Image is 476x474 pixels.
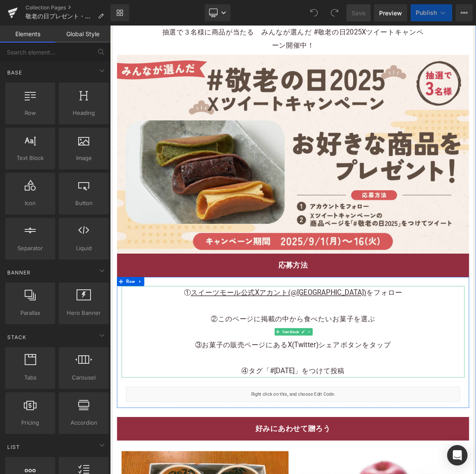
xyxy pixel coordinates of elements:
a: Expand / Collapse [276,425,285,435]
span: Banner [6,268,31,277]
span: Accordion [61,418,106,427]
span: Text Block [240,425,267,435]
span: Save [351,9,365,17]
span: Parallax [8,308,53,317]
button: Publish [411,4,452,21]
span: Row [21,353,37,366]
span: Separator [8,244,53,253]
a: Collection Pages [25,4,110,11]
span: Pricing [8,418,53,427]
span: Carousel [61,373,106,382]
button: More [456,4,473,21]
span: Base [6,69,23,77]
span: Preview [379,9,402,17]
a: スイーツモール公式Xアカント(@[GEOGRAPHIC_DATA]) [113,369,360,381]
span: Row [8,109,53,117]
a: Preview [374,4,407,21]
span: Publish [416,9,437,16]
span: Hero Banner [61,308,106,317]
div: Open Intercom Messenger [447,445,467,465]
span: Heading [61,109,106,117]
span: List [6,443,21,451]
span: Liquid [61,244,106,253]
a: New Library [110,4,129,21]
span: Text Block [8,154,53,163]
span: 敬老の日プレゼント・ギフト スイーツ/和菓子特集｜スイーツの通販・お取り寄せ｜スイーツモール [25,13,94,20]
a: Global Style [55,26,110,43]
span: Stack [6,333,27,341]
button: Redo [326,4,343,21]
a: Expand / Collapse [37,353,48,366]
span: Icon [8,199,53,208]
span: Button [61,199,106,208]
button: Undo [306,4,323,21]
span: Image [61,154,106,163]
span: Tabs [8,373,53,382]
